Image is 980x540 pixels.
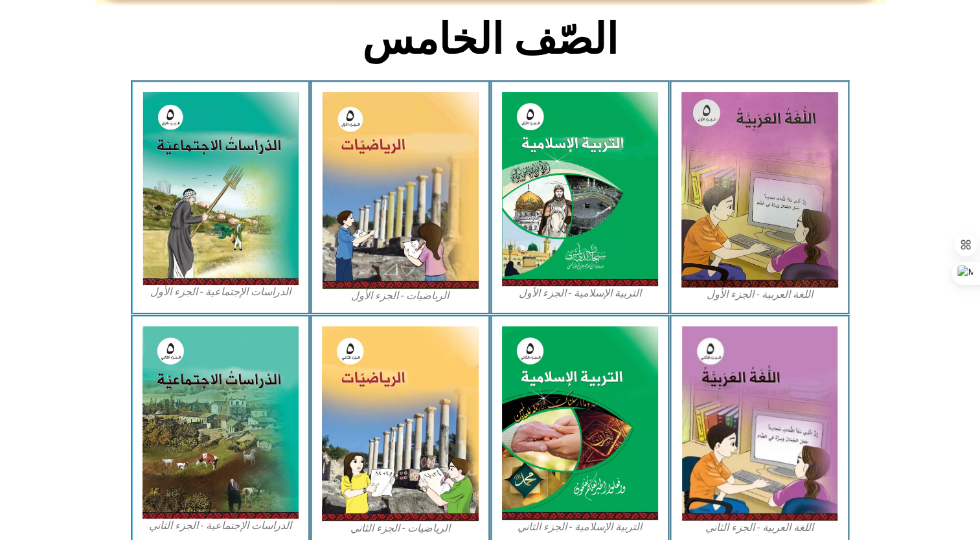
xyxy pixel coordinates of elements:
[322,521,479,535] figcaption: الرياضيات - الجزء الثاني
[502,286,659,300] figcaption: التربية الإسلامية - الجزء الأول
[322,289,479,303] figcaption: الرياضيات - الجزء الأول​
[502,520,659,534] figcaption: التربية الإسلامية - الجزء الثاني
[142,285,299,299] figcaption: الدراسات الإجتماعية - الجزء الأول​
[142,519,299,533] figcaption: الدراسات الإجتماعية - الجزء الثاني
[276,14,704,65] h2: الصّف الخامس
[681,287,838,302] figcaption: اللغة العربية - الجزء الأول​
[681,521,838,535] figcaption: اللغة العربية - الجزء الثاني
